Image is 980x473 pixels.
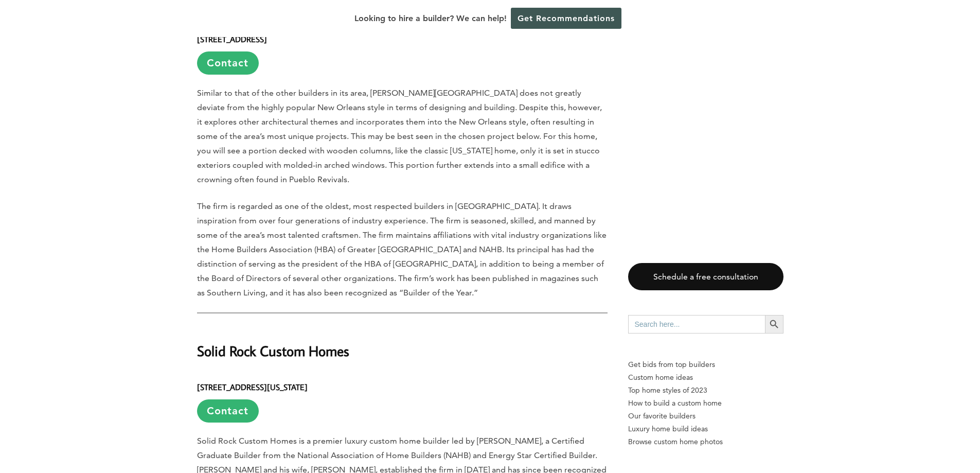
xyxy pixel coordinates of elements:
[197,86,608,187] p: Similar to that of the other builders in its area, [PERSON_NAME][GEOGRAPHIC_DATA] does not greatl...
[628,263,783,290] a: Schedule a free consultation
[628,384,783,397] a: Top home styles of 2023
[782,399,968,461] iframe: Drift Widget Chat Controller
[628,435,783,448] a: Browse custom home photos
[628,410,783,423] a: Our favorite builders
[197,399,259,423] a: Contact
[769,319,780,330] svg: Search
[197,373,608,423] h6: [STREET_ADDRESS][US_STATE]
[628,315,765,334] input: Search here...
[511,8,621,29] a: Get Recommendations
[628,358,783,371] p: Get bids from top builders
[197,51,259,75] a: Contact
[197,25,608,75] h6: [STREET_ADDRESS]
[628,371,783,384] a: Custom home ideas
[628,397,783,410] a: How to build a custom home
[628,423,783,435] a: Luxury home build ideas
[197,199,608,300] p: The firm is regarded as one of the oldest, most respected builders in [GEOGRAPHIC_DATA]. It draws...
[197,326,608,361] h2: Solid Rock Custom Homes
